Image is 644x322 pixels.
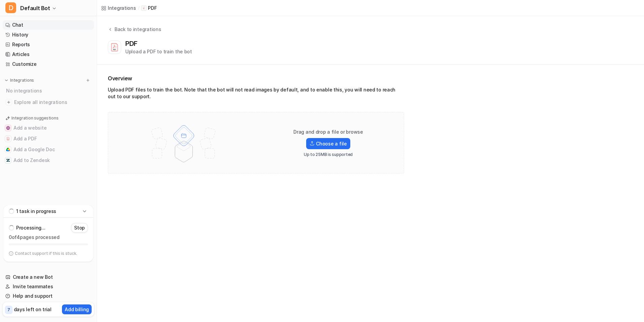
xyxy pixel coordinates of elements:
img: File upload illustration [140,119,228,166]
a: Explore all integrations [3,98,94,107]
p: Drag and drop a file or browse [293,129,363,135]
div: PDF [125,39,140,48]
img: menu_add.svg [86,78,90,83]
div: Upload PDF files to train the bot. Note that the bot will not read images by default, and to enab... [108,86,404,103]
p: 1 task in progress [16,208,56,215]
img: expand menu [4,78,9,83]
div: Upload a PDF to train the bot [125,48,192,55]
label: Choose a file [306,138,350,149]
button: Add billing [62,304,92,314]
div: Back to integrations [112,26,161,33]
p: Up to 25MB is supported [304,152,353,157]
p: Contact support if this is stuck. [15,251,77,256]
p: days left on trial [14,306,52,313]
a: Invite teammates [3,282,94,291]
span: Default Bot [20,3,50,13]
p: Processing... [16,224,45,231]
p: PDF [148,5,157,11]
img: Add a PDF [6,137,10,141]
p: Add billing [65,306,89,313]
div: Integrations [108,4,136,11]
button: Add a websiteAdd a website [3,123,94,133]
a: History [3,30,94,39]
a: Articles [3,50,94,59]
img: Add to Zendesk [6,158,10,162]
img: Add a website [6,126,10,130]
a: Customize [3,59,94,69]
button: Add a Google DocAdd a Google Doc [3,144,94,155]
a: Chat [3,20,94,30]
button: Add a PDFAdd a PDF [3,133,94,144]
button: Add to ZendeskAdd to Zendesk [3,155,94,166]
p: Stop [74,224,85,231]
a: Reports [3,40,94,49]
button: Back to integrations [108,26,161,39]
a: Help and support [3,291,94,301]
div: No integrations [4,85,94,96]
p: 7 [7,307,10,313]
button: Stop [71,223,88,233]
p: Integration suggestions [11,115,58,121]
p: 0 of 4 pages processed [9,234,88,241]
span: D [5,2,16,13]
a: Integrations [101,4,136,11]
span: Explore all integrations [14,97,91,108]
button: Integrations [3,77,36,84]
span: / [138,5,139,11]
img: Upload icon [310,141,315,146]
a: PDF iconPDF [141,5,157,11]
p: Integrations [10,78,34,83]
img: Add a Google Doc [6,147,10,152]
img: PDF icon [142,6,146,10]
h2: Overview [108,74,404,82]
a: Create a new Bot [3,272,94,282]
img: explore all integrations [5,99,12,106]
